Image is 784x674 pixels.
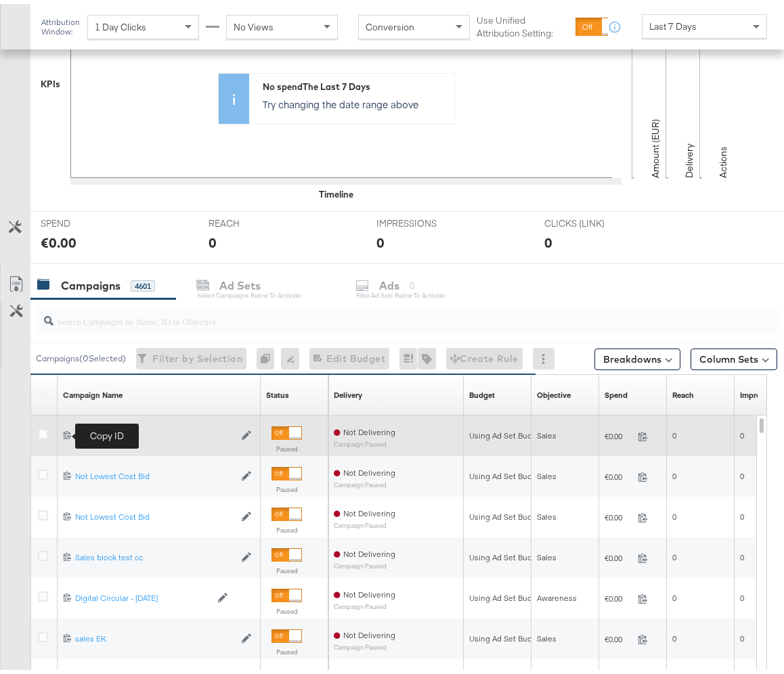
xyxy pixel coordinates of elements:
span: 0 [672,589,676,599]
div: 0 [257,344,281,365]
span: €0.00 [605,630,632,640]
span: Sales [537,426,557,436]
button: Breakdowns [594,344,680,366]
span: 0 [672,508,676,518]
a: Not Lowest Cost Bid [75,508,234,519]
span: 0 [672,467,676,477]
div: €0.00 [41,229,77,248]
span: IMPRESSIONS [376,213,478,226]
div: Using Ad Set Budget [469,629,544,640]
label: Paused [271,644,302,652]
sub: Campaign Paused [334,436,395,444]
label: Paused [271,603,302,612]
span: Not Delivering [343,464,395,474]
a: sales EK [75,629,234,641]
a: The total amount spent to date. [605,386,628,397]
div: 4601 [131,276,155,288]
div: Attribution Window: [41,14,81,32]
span: Not Delivering [343,585,395,596]
button: Column Sets [691,344,777,366]
span: CLICKS (LINK) [544,213,646,226]
a: The maximum amount you're willing to spend on your ads, on average each day or over the lifetime ... [469,386,495,397]
div: Using Ad Set Budget [469,426,544,437]
sub: Campaign Paused [334,518,395,525]
span: REACH [209,213,310,226]
label: Paused [271,522,302,531]
a: The number of people your ad was served to. [672,386,694,397]
div: Campaign Name [63,386,123,397]
a: Not Lowest Cost Bid [75,467,234,478]
span: €0.00 [605,549,632,559]
span: No Views [234,17,274,29]
div: Campaigns ( 0 Selected) [36,349,126,361]
span: Last 7 Days [649,16,697,28]
span: 0 [740,629,744,639]
a: Reflects the ability of your Ad Campaign to achieve delivery based on ad states, schedule and bud... [334,386,362,397]
span: Not Delivering [343,626,395,636]
div: Status [266,386,289,397]
span: Sales [537,508,557,518]
span: Not Delivering [343,504,395,514]
span: 0 [740,467,744,477]
div: 0 [376,229,385,248]
input: Search Campaigns by Name, ID or Objective [53,298,714,325]
span: SPEND [41,213,142,226]
span: €0.00 [605,508,632,518]
span: Not Delivering [343,423,395,433]
a: Your campaign's objective. [537,386,571,397]
label: Paused [271,441,302,449]
a: Shows the current state of your Ad Campaign. [266,386,289,397]
div: Not Lowest Cost Bid [75,508,234,518]
a: Your campaign name. [63,386,123,397]
span: €0.00 [605,589,632,600]
a: Sales block test cc [75,548,234,560]
span: 0 [740,548,744,558]
div: Objective [537,386,571,397]
a: The number of times your ad was served. On mobile apps an ad is counted as served the first time ... [740,386,784,397]
a: Digital Circular - [DATE] [75,589,211,600]
div: Using Ad Set Budget [469,508,544,518]
span: €0.00 [605,427,632,437]
sub: Campaign Paused [334,558,395,566]
span: Awareness [537,589,577,599]
span: Not Delivering [343,545,395,555]
span: 0 [740,508,744,518]
label: Paused [271,562,302,571]
div: sales EK [75,629,234,640]
div: Using Ad Set Budget [469,589,544,600]
div: Sales catalog cc [75,426,234,437]
span: 0 [672,426,676,436]
div: Spend [605,386,628,397]
span: €0.00 [605,468,632,478]
sub: Campaign Paused [334,477,395,485]
span: Sales [537,629,557,639]
label: Paused [271,481,302,490]
span: Sales [537,548,557,558]
div: Not Lowest Cost Bid [75,467,234,478]
div: 0 [209,229,217,248]
span: 1 Day Clicks [95,17,146,29]
div: Impressions [740,386,784,397]
div: Using Ad Set Budget [469,467,544,478]
div: Delivery [334,386,362,397]
label: Use Unified Attribution Setting: [477,10,570,35]
div: Campaigns [61,274,121,290]
p: Try changing the date range above [263,94,448,108]
div: No spend The Last 7 Days [263,76,448,89]
span: 0 [740,426,744,436]
div: 0 [544,229,552,248]
div: Sales block test cc [75,548,234,559]
span: 0 [740,589,744,599]
div: Reach [672,386,694,397]
sub: Campaign Paused [334,599,395,606]
sub: Campaign Paused [334,639,395,647]
span: 0 [672,548,676,558]
div: Using Ad Set Budget [469,548,544,559]
span: Sales [537,467,557,477]
span: Conversion [366,17,414,29]
a: Sales catalog cc [75,426,234,438]
div: Budget [469,386,495,397]
span: 0 [672,629,676,639]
